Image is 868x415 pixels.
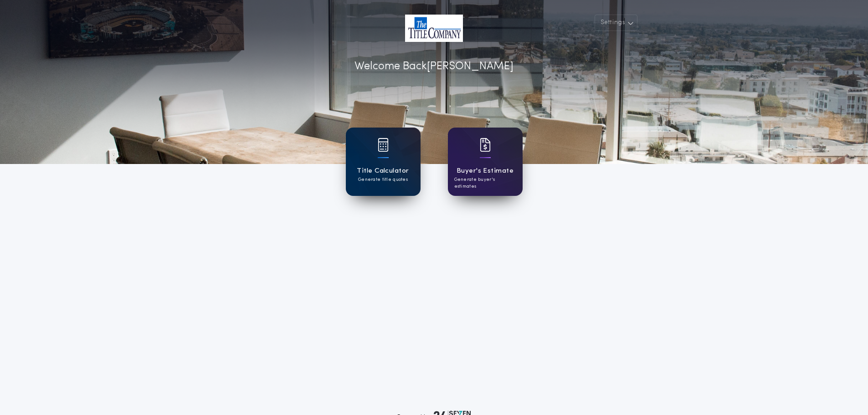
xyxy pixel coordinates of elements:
img: account-logo [405,15,463,42]
p: Generate title quotes [358,176,408,183]
a: card iconTitle CalculatorGenerate title quotes [346,128,421,196]
a: card iconBuyer's EstimateGenerate buyer's estimates [448,128,523,196]
h1: Title Calculator [357,166,409,176]
button: Settings [595,15,637,31]
p: Welcome Back [PERSON_NAME] [354,58,514,75]
h1: Buyer's Estimate [457,166,514,176]
img: card icon [378,138,389,152]
img: card icon [480,138,491,152]
p: Generate buyer's estimates [454,176,516,190]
